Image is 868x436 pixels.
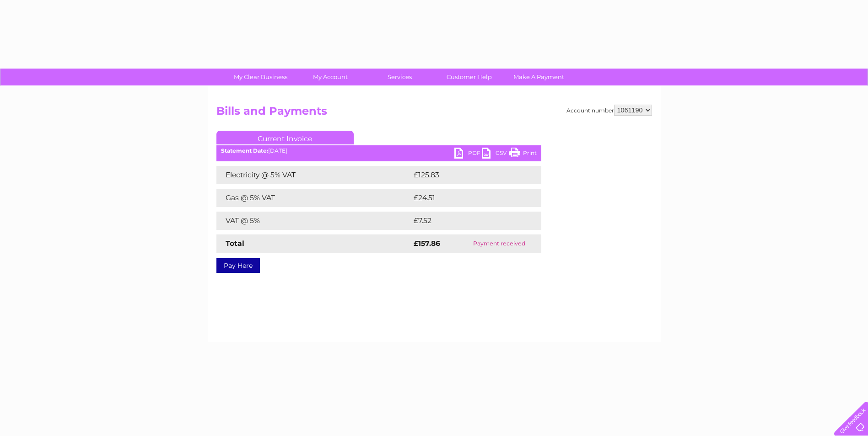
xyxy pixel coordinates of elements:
[216,212,411,230] td: VAT @ 5%
[216,148,541,154] div: [DATE]
[216,105,652,122] h2: Bills and Payments
[216,189,411,207] td: Gas @ 5% VAT
[216,131,354,144] a: Current Invoice
[216,166,411,184] td: Electricity @ 5% VAT
[411,189,522,207] td: £24.51
[223,69,298,85] a: My Clear Business
[292,69,368,85] a: My Account
[566,105,652,116] div: Account number
[457,234,541,253] td: Payment received
[226,239,244,248] strong: Total
[509,148,537,161] a: Print
[454,148,482,161] a: PDF
[431,69,507,85] a: Customer Help
[362,69,437,85] a: Services
[414,239,440,248] strong: £157.86
[216,258,260,273] a: Pay Here
[221,147,268,154] b: Statement Date:
[501,69,577,85] a: Make A Payment
[411,166,524,184] td: £125.83
[482,148,509,161] a: CSV
[411,212,519,230] td: £7.52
